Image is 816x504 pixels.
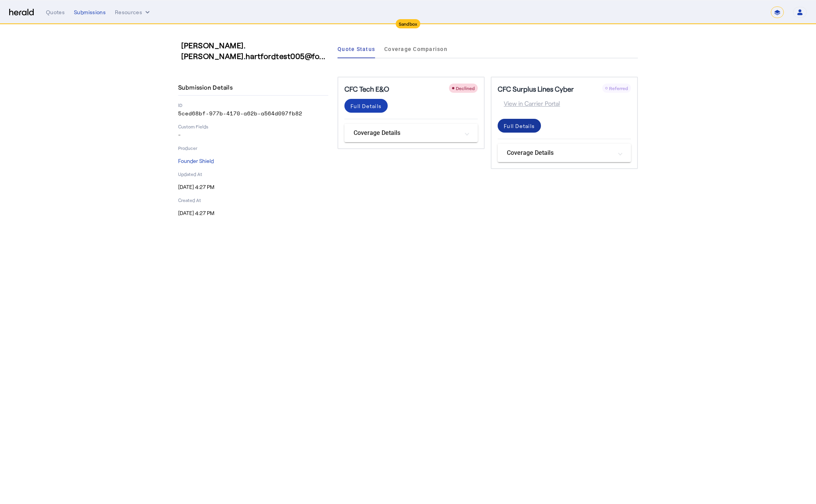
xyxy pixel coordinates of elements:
[351,102,382,110] div: Full Details
[178,183,328,191] p: [DATE] 4:27 PM
[344,124,478,142] mat-expansion-panel-header: Coverage Details
[178,110,328,117] p: 5ced68bf-977b-4170-a62b-a564d097fb82
[338,46,375,52] span: Quote Status
[181,40,331,61] h3: [PERSON_NAME].[PERSON_NAME].hartfordtest005@fo...
[9,9,34,16] img: Herald Logo
[178,83,236,92] h4: Submission Details
[384,40,447,58] a: Coverage Comparison
[178,123,328,130] p: Custom Fields
[498,144,631,162] mat-expansion-panel-header: Coverage Details
[504,122,535,130] div: Full Details
[384,46,447,52] span: Coverage Comparison
[178,171,328,177] p: Updated At
[344,99,388,113] button: Full Details
[396,19,421,28] div: Sandbox
[344,84,389,94] h5: CFC Tech E&O
[178,197,328,203] p: Created At
[115,8,151,16] button: Resources dropdown menu
[498,119,541,133] button: Full Details
[456,85,475,91] span: Declined
[46,8,65,16] div: Quotes
[178,145,328,151] p: Producer
[354,128,459,138] mat-panel-title: Coverage Details
[74,8,106,16] div: Submissions
[507,148,613,158] mat-panel-title: Coverage Details
[338,40,375,58] a: Quote Status
[609,85,628,91] span: Referred
[498,99,560,108] span: View in Carrier Portal
[178,157,328,165] p: Founder Shield
[498,84,574,94] h5: CFC Surplus Lines Cyber
[178,209,328,217] p: [DATE] 4:27 PM
[178,102,328,108] p: ID
[178,131,328,139] p: -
